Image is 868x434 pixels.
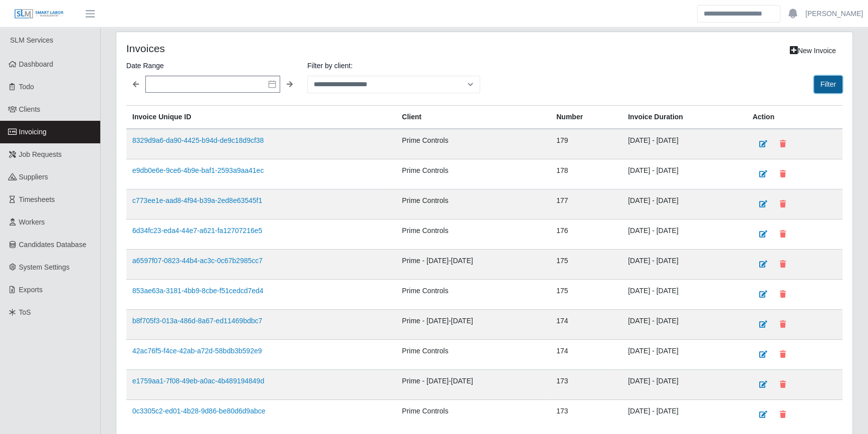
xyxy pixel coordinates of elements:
td: Prime Controls [396,220,550,250]
td: 173 [550,400,622,430]
td: 175 [550,280,622,310]
span: Job Requests [19,150,62,158]
span: Workers [19,218,45,226]
a: a6597f07-0823-44b4-ac3c-0c67b2985cc7 [132,257,263,265]
td: Prime Controls [396,159,550,189]
td: 179 [550,129,622,159]
button: Filter [814,76,842,93]
td: [DATE] - [DATE] [622,159,746,189]
span: Clients [19,105,41,113]
td: [DATE] - [DATE] [622,220,746,250]
span: Suppliers [19,173,48,181]
span: Exports [19,286,43,294]
td: Prime Controls [396,400,550,430]
a: e9db0e6e-9ce6-4b9e-baf1-2593a9aa41ec [132,166,264,174]
h4: Invoices [126,42,416,55]
label: Date Range [126,60,299,72]
td: [DATE] - [DATE] [622,400,746,430]
span: Dashboard [19,60,54,68]
td: Prime Controls [396,129,550,159]
span: SLM Services [10,36,53,44]
td: 177 [550,189,622,220]
td: Prime - [DATE]-[DATE] [396,310,550,340]
td: 176 [550,220,622,250]
td: Prime Controls [396,340,550,370]
td: Prime Controls [396,280,550,310]
td: [DATE] - [DATE] [622,189,746,220]
span: System Settings [19,263,70,271]
th: Invoice Unique ID [126,106,396,129]
th: Client [396,106,550,129]
img: SLM Logo [14,9,64,20]
input: Search [697,5,780,23]
td: Prime - [DATE]-[DATE] [396,370,550,400]
td: [DATE] - [DATE] [622,280,746,310]
a: c773ee1e-aad8-4f94-b39a-2ed8e63545f1 [132,196,262,204]
a: e1759aa1-7f08-49eb-a0ac-4b489194849d [132,377,264,385]
td: 173 [550,370,622,400]
span: Candidates Database [19,241,87,249]
td: [DATE] - [DATE] [622,250,746,280]
th: Invoice Duration [622,106,746,129]
span: Timesheets [19,195,55,203]
td: 175 [550,250,622,280]
a: b8f705f3-013a-486d-8a67-ed11469bdbc7 [132,317,262,325]
a: New Invoice [783,42,842,60]
td: 174 [550,310,622,340]
label: Filter by client: [307,60,480,72]
td: 178 [550,159,622,189]
td: [DATE] - [DATE] [622,310,746,340]
a: 0c3305c2-ed01-4b28-9d86-be80d6d9abce [132,407,265,415]
td: Prime Controls [396,189,550,220]
a: 8329d9a6-da90-4425-b94d-de9c18d9cf38 [132,136,264,144]
a: 6d34fc23-eda4-44e7-a621-fa12707216e5 [132,227,262,235]
a: 853ae63a-3181-4bb9-8cbe-f51cedcd7ed4 [132,287,264,295]
th: Action [747,106,842,129]
a: [PERSON_NAME] [805,9,863,19]
td: [DATE] - [DATE] [622,129,746,159]
span: ToS [19,308,31,316]
th: Number [550,106,622,129]
td: Prime - [DATE]-[DATE] [396,250,550,280]
a: 42ac76f5-f4ce-42ab-a72d-58bdb3b592e9 [132,347,262,355]
td: [DATE] - [DATE] [622,340,746,370]
span: Todo [19,83,34,91]
td: [DATE] - [DATE] [622,370,746,400]
td: 174 [550,340,622,370]
span: Invoicing [19,128,47,136]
